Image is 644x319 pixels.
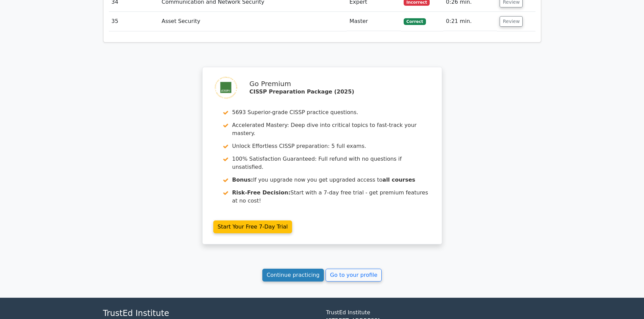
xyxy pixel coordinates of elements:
h4: TrustEd Institute [103,309,318,318]
td: Master [347,12,401,31]
a: Start Your Free 7-Day Trial [213,220,292,233]
td: Asset Security [159,12,347,31]
button: Review [500,16,523,27]
span: Correct [404,18,426,25]
a: Continue practicing [262,269,324,282]
td: 0:21 min. [443,12,497,31]
td: 35 [109,12,159,31]
a: Go to your profile [326,269,382,282]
